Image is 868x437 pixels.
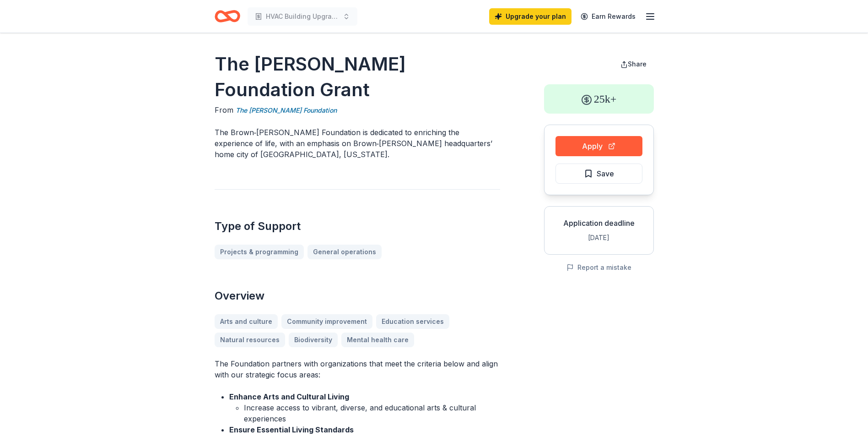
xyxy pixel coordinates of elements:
button: Report a mistake [566,262,631,273]
button: Save [555,164,642,184]
button: Share [613,55,654,73]
button: Apply [555,136,642,156]
div: 25k+ [544,84,654,114]
a: Home [215,5,240,27]
p: The Brown‑[PERSON_NAME] Foundation is dedicated to enriching the experience of life, with an emph... [215,127,500,160]
strong: Ensure Essential Living Standards [229,425,354,434]
span: HVAC Building Upgrade for Program Area [266,11,339,22]
a: Earn Rewards [575,8,641,25]
span: Share [628,60,647,68]
button: HVAC Building Upgrade for Program Area [248,7,357,26]
div: [DATE] [552,232,646,243]
h2: Type of Support [215,219,500,234]
a: General operations [307,245,382,259]
p: The Foundation partners with organizations that meet the criteria below and align with our strate... [215,358,500,380]
div: From [215,104,500,116]
div: Application deadline [552,218,646,229]
strong: Enhance Arts and Cultural Living [229,392,349,401]
h1: The [PERSON_NAME] Foundation Grant [215,51,500,103]
a: The [PERSON_NAME] Foundation [236,105,337,116]
a: Upgrade your plan [489,8,571,25]
h2: Overview [215,289,500,303]
a: Projects & programming [215,245,304,259]
span: Save [597,168,614,180]
li: Increase access to vibrant, diverse, and educational arts & cultural experiences [244,402,500,424]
